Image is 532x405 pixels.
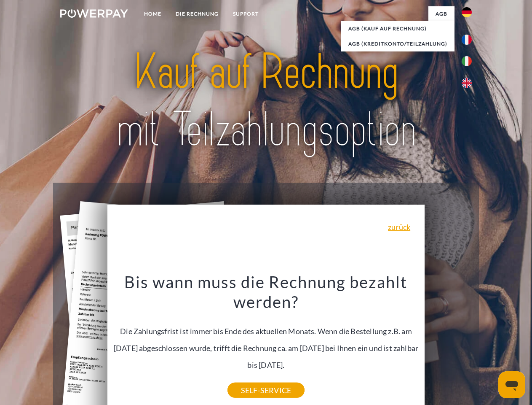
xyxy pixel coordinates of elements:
[60,9,128,18] img: logo-powerpay-white.svg
[462,56,472,66] img: it
[388,223,410,231] a: zurück
[112,272,420,390] div: Die Zahlungsfrist ist immer bis Ende des aktuellen Monats. Wenn die Bestellung z.B. am [DATE] abg...
[80,40,452,162] img: title-powerpay_de.svg
[462,78,472,88] img: en
[462,7,472,17] img: de
[137,6,168,22] a: Home
[227,383,305,398] a: SELF-SERVICE
[112,272,420,312] h3: Bis wann muss die Rechnung bezahlt werden?
[168,6,226,22] a: DIE RECHNUNG
[498,371,525,398] iframe: Schaltfläche zum Öffnen des Messaging-Fensters
[226,6,266,22] a: SUPPORT
[341,21,454,36] a: AGB (Kauf auf Rechnung)
[462,35,472,45] img: fr
[341,36,454,51] a: AGB (Kreditkonto/Teilzahlung)
[428,6,454,22] a: agb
